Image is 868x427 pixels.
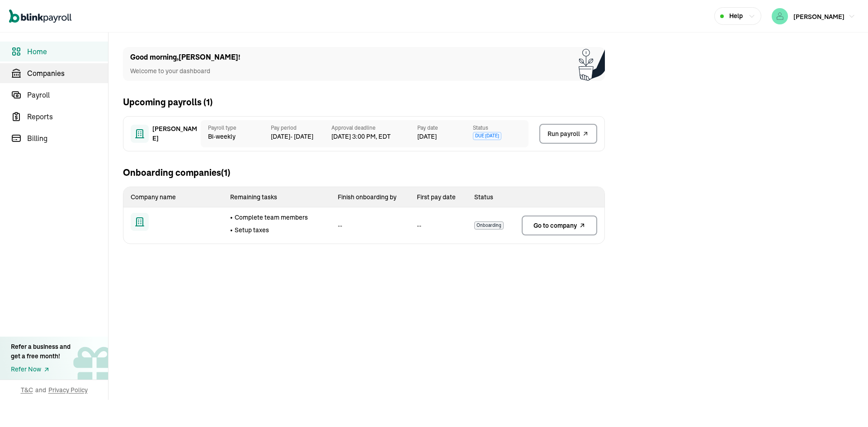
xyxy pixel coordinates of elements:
[729,11,743,21] span: Help
[539,124,597,144] button: Run payroll
[27,68,108,79] span: Companies
[11,342,71,361] div: Refer a business and get a free month!
[35,385,46,394] span: and
[271,132,331,141] span: [DATE] - [DATE]
[223,187,330,207] th: Remaining tasks
[714,7,761,25] button: Help
[410,207,467,244] td: --
[417,124,473,132] span: Pay date
[717,329,868,427] iframe: Chat Widget
[123,166,230,179] h2: Onboarding companies (1)
[331,124,417,132] span: Approval deadline
[579,47,605,81] img: Plant illustration
[533,221,577,230] span: Go to company
[230,225,233,235] span: •
[330,207,410,244] td: --
[208,132,264,141] span: Bi-weekly
[235,225,269,235] span: Setup taxes
[208,124,264,132] span: Payroll type
[130,66,241,76] p: Welcome to your dashboard
[27,46,108,57] span: Home
[21,385,33,394] span: T&C
[123,95,212,109] h2: Upcoming payrolls ( 1 )
[474,221,504,230] span: Onboarding
[271,124,331,132] span: Pay period
[27,111,108,122] span: Reports
[230,213,233,222] span: •
[330,187,410,207] th: Finish onboarding by
[9,3,71,29] nav: Global
[410,187,467,207] th: First pay date
[768,6,859,26] button: [PERSON_NAME]
[27,89,108,100] span: Payroll
[473,124,528,132] span: Status
[793,13,844,21] span: [PERSON_NAME]
[11,365,71,374] a: Refer Now
[152,124,198,143] span: [PERSON_NAME]
[123,187,223,207] th: Company name
[467,187,514,207] th: Status
[417,132,437,141] span: [DATE]
[547,129,580,139] span: Run payroll
[235,213,308,222] span: Complete team members
[522,216,597,235] a: Go to company
[48,385,88,394] span: Privacy Policy
[27,133,108,144] span: Billing
[130,52,241,63] h1: Good morning , [PERSON_NAME] !
[331,132,417,141] span: [DATE] 3:00 PM, EDT
[473,132,501,140] span: Due [DATE]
